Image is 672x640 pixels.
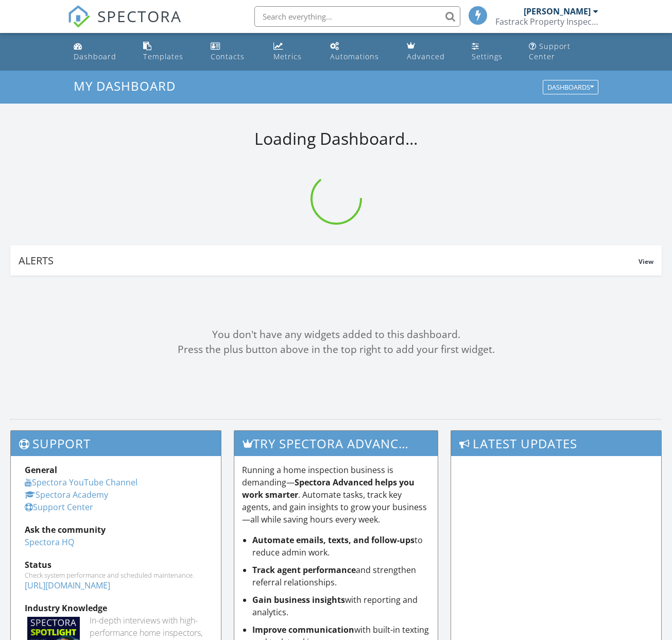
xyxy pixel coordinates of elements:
[74,77,176,94] span: My Dashboard
[11,431,221,456] h3: Support
[468,37,516,66] a: Settings
[529,41,571,61] div: Support Center
[206,37,261,66] a: Contacts
[254,6,460,27] input: Search everything...
[407,52,445,61] div: Advanced
[70,37,131,66] a: Dashboard
[543,80,598,95] button: Dashboards
[252,624,354,635] strong: Improve communication
[10,342,662,357] div: Press the plus button above in the top right to add your first widget.
[547,84,594,91] div: Dashboards
[211,52,245,61] div: Contacts
[252,564,356,576] strong: Track agent performance
[25,571,207,579] div: Check system performance and scheduled maintenance.
[97,5,182,27] span: SPECTORA
[25,524,207,536] div: Ask the community
[252,534,430,559] li: to reduce admin work.
[252,594,430,618] li: with reporting and analytics.
[234,431,438,456] h3: Try spectora advanced [DATE]
[403,37,459,66] a: Advanced
[139,37,198,66] a: Templates
[242,464,430,526] p: Running a home inspection business is demanding— . Automate tasks, track key agents, and gain ins...
[143,52,183,61] div: Templates
[472,52,503,61] div: Settings
[525,37,603,66] a: Support Center
[25,580,110,591] a: [URL][DOMAIN_NAME]
[25,464,57,476] strong: General
[330,52,379,61] div: Automations
[524,6,591,16] div: [PERSON_NAME]
[19,254,639,267] div: Alerts
[451,431,661,456] h3: Latest Updates
[252,594,345,605] strong: Gain business insights
[326,37,394,66] a: Automations (Basic)
[242,477,415,500] strong: Spectora Advanced helps you work smarter
[252,534,415,546] strong: Automate emails, texts, and follow-ups
[25,501,93,513] a: Support Center
[67,5,90,28] img: The Best Home Inspection Software - Spectora
[25,489,108,500] a: Spectora Academy
[25,602,207,614] div: Industry Knowledge
[67,14,182,36] a: SPECTORA
[10,327,662,342] div: You don't have any widgets added to this dashboard.
[74,52,116,61] div: Dashboard
[252,564,430,588] li: and strengthen referral relationships.
[273,52,302,61] div: Metrics
[269,37,318,66] a: Metrics
[25,536,74,548] a: Spectora HQ
[25,477,137,488] a: Spectora YouTube Channel
[25,559,207,571] div: Status
[639,257,653,266] span: View
[495,16,598,27] div: Fastrack Property Inspections LLC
